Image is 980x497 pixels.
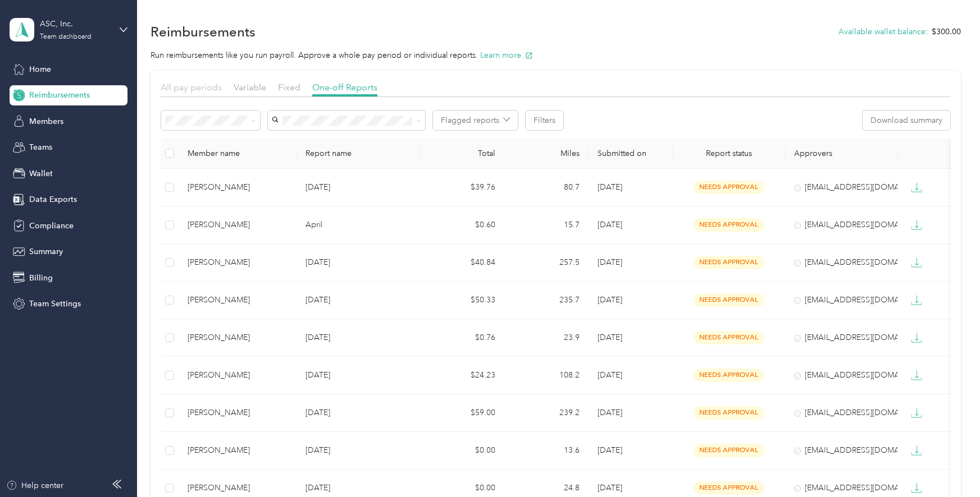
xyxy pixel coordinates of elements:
div: Total [429,149,495,158]
span: [DATE] [598,257,622,267]
h1: Reimbursements [151,26,256,38]
span: One-off Reports [312,82,377,93]
span: Fixed [278,82,300,93]
div: [EMAIL_ADDRESS][DOMAIN_NAME] [794,482,888,494]
span: [DATE] [598,445,622,455]
th: Report name [297,138,420,169]
button: Available wallet balance [838,26,926,38]
td: $0.60 [420,206,504,244]
span: needs approval [694,218,764,231]
span: Members [29,116,63,127]
th: Approvers [785,138,897,169]
span: [DATE] [598,333,622,342]
td: $0.00 [420,432,504,470]
span: Team Settings [29,298,81,310]
p: [DATE] [306,294,411,306]
p: [DATE] [306,181,411,194]
span: [DATE] [598,408,622,417]
span: needs approval [694,293,764,306]
span: [DATE] [598,483,622,493]
td: $50.33 [420,282,504,319]
span: Summary [29,246,63,257]
div: [PERSON_NAME] [188,369,288,381]
td: $40.84 [420,244,504,282]
div: Team dashboard [40,34,92,40]
span: $300.00 [932,26,961,38]
div: [EMAIL_ADDRESS][DOMAIN_NAME] [794,256,888,269]
p: [DATE] [306,332,411,344]
div: [PERSON_NAME] [188,294,288,306]
span: Variable [234,82,266,93]
td: $39.76 [420,169,504,206]
div: [EMAIL_ADDRESS][DOMAIN_NAME] [794,444,888,457]
span: Wallet [29,168,53,180]
td: 257.5 [504,244,589,282]
p: [DATE] [306,444,411,457]
div: [EMAIL_ADDRESS][DOMAIN_NAME] [794,219,888,231]
span: All pay periods [161,82,222,93]
div: Miles [513,149,580,158]
span: needs approval [694,369,764,381]
div: [PERSON_NAME] [188,332,288,344]
div: Member name [188,149,288,158]
td: 23.9 [504,319,589,357]
button: Learn more [480,49,533,61]
div: [EMAIL_ADDRESS][DOMAIN_NAME] [794,294,888,306]
p: [DATE] [306,369,411,381]
span: Report status [682,149,776,158]
button: Download summary [863,111,950,130]
p: [DATE] [306,482,411,494]
p: Run reimbursements like you run payroll. Approve a whole pay period or individual reports. [151,49,960,61]
span: [DATE] [598,295,622,305]
span: [DATE] [598,220,622,229]
div: [EMAIL_ADDRESS][DOMAIN_NAME] [794,332,888,344]
span: needs approval [694,406,764,419]
span: needs approval [694,181,764,194]
td: 13.6 [504,432,589,470]
button: Flagged reports [433,111,518,130]
div: [PERSON_NAME] [188,482,288,494]
div: [PERSON_NAME] [188,219,288,231]
div: [EMAIL_ADDRESS][DOMAIN_NAME] [794,369,888,381]
td: 80.7 [504,169,589,206]
div: [PERSON_NAME] [188,181,288,194]
span: needs approval [694,256,764,269]
p: April [306,219,411,231]
span: Teams [29,141,52,153]
th: Submitted on [589,138,673,169]
div: [PERSON_NAME] [188,256,288,269]
div: [PERSON_NAME] [188,407,288,419]
iframe: Everlance-gr Chat Button Frame [917,434,980,497]
span: needs approval [694,481,764,494]
span: Billing [29,272,53,284]
td: $0.76 [420,319,504,357]
div: [PERSON_NAME] [188,444,288,457]
span: needs approval [694,331,764,344]
div: [EMAIL_ADDRESS][DOMAIN_NAME] [794,407,888,419]
td: 108.2 [504,357,589,394]
p: [DATE] [306,407,411,419]
button: Filters [526,111,563,130]
td: $59.00 [420,394,504,432]
span: Reimbursements [29,89,90,101]
td: 235.7 [504,282,589,319]
div: [EMAIL_ADDRESS][DOMAIN_NAME] [794,181,888,194]
button: Help center [6,480,63,491]
div: ASC, Inc. [40,18,110,30]
p: [DATE] [306,256,411,269]
th: Member name [179,138,297,169]
span: Data Exports [29,194,77,205]
span: needs approval [694,444,764,457]
span: [DATE] [598,182,622,192]
span: : [926,26,928,38]
span: [DATE] [598,370,622,380]
span: Compliance [29,220,74,232]
span: Home [29,63,51,75]
td: 239.2 [504,394,589,432]
td: $24.23 [420,357,504,394]
td: 15.7 [504,206,589,244]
